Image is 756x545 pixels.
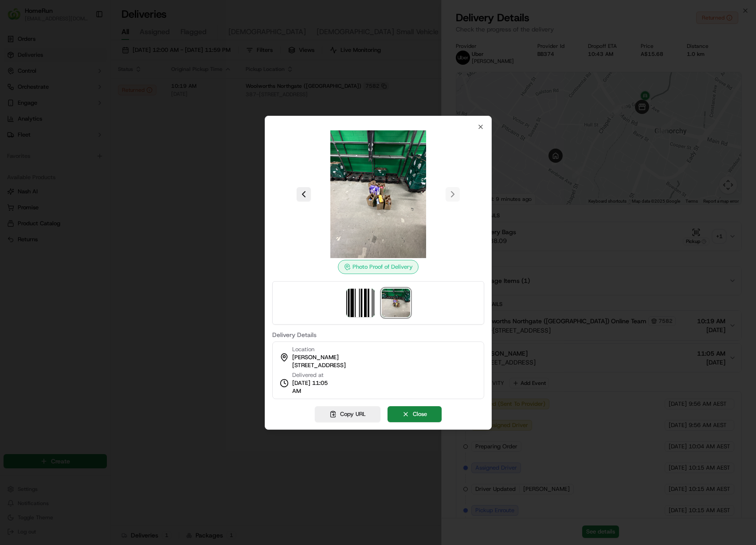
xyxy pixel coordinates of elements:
[272,332,484,338] label: Delivery Details
[292,361,346,369] span: [STREET_ADDRESS]
[346,289,375,317] img: barcode_scan_on_pickup image
[382,289,410,317] img: photo_proof_of_delivery image
[292,371,333,379] span: Delivered at
[292,345,314,353] span: Location
[338,260,419,274] div: Photo Proof of Delivery
[388,406,442,422] button: Close
[292,379,333,395] span: [DATE] 11:05 AM
[292,353,339,361] span: [PERSON_NAME]
[315,406,380,422] button: Copy URL
[314,130,442,258] img: photo_proof_of_delivery image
